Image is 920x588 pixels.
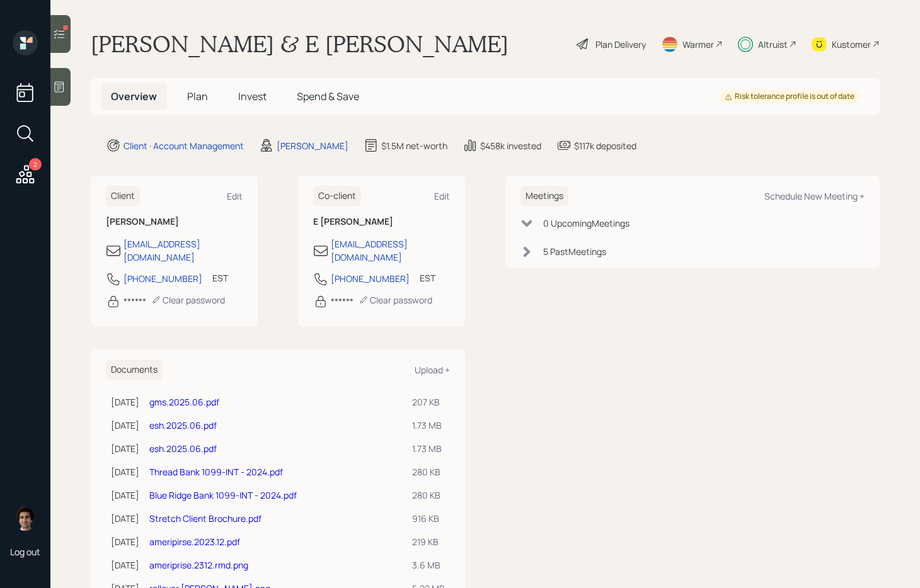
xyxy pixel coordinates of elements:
[725,91,854,102] div: Risk tolerance profile is out of date
[111,89,157,103] span: Overview
[212,271,228,285] div: EST
[331,272,410,285] div: [PHONE_NUMBER]
[412,535,445,548] div: 219 KB
[29,158,42,171] div: 2
[520,186,568,206] h6: Meetings
[682,38,714,51] div: Warmer
[412,465,445,478] div: 280 KB
[111,465,139,478] div: [DATE]
[149,559,248,571] a: ameriprise.2312.rmd.png
[412,442,445,455] div: 1.73 MB
[331,237,450,264] div: [EMAIL_ADDRESS][DOMAIN_NAME]
[124,237,243,264] div: [EMAIL_ADDRESS][DOMAIN_NAME]
[149,396,219,408] a: gms.2025.06.pdf
[111,535,139,548] div: [DATE]
[412,489,445,502] div: 280 KB
[832,38,871,51] div: Kustomer
[412,512,445,525] div: 916 KB
[412,558,445,572] div: 3.6 MB
[187,89,208,103] span: Plan
[91,30,509,58] h1: [PERSON_NAME] & E [PERSON_NAME]
[412,395,445,409] div: 207 KB
[149,489,297,501] a: Blue Ridge Bank 1099-INT - 2024.pdf
[149,466,283,478] a: Thread Bank 1099-INT - 2024.pdf
[149,443,217,455] a: esh.2025.06.pdf
[313,217,450,227] h6: E [PERSON_NAME]
[149,512,262,524] a: Stretch Client Brochure.pdf
[151,294,225,306] div: Clear password
[10,546,40,558] div: Log out
[412,419,445,432] div: 1.73 MB
[434,190,450,202] div: Edit
[111,489,139,502] div: [DATE]
[420,271,435,285] div: EST
[124,139,244,152] div: Client · Account Management
[297,89,359,103] span: Spend & Save
[764,190,865,202] div: Schedule New Meeting +
[595,38,646,51] div: Plan Delivery
[111,395,139,409] div: [DATE]
[149,419,217,431] a: esh.2025.06.pdf
[543,217,630,230] div: 0 Upcoming Meeting s
[111,419,139,432] div: [DATE]
[111,558,139,572] div: [DATE]
[106,217,243,227] h6: [PERSON_NAME]
[415,364,450,376] div: Upload +
[543,245,606,258] div: 5 Past Meeting s
[111,442,139,455] div: [DATE]
[238,89,267,103] span: Invest
[149,536,240,548] a: ameripirse.2023.12.pdf
[480,139,541,152] div: $458k invested
[381,139,447,152] div: $1.5M net-worth
[227,190,243,202] div: Edit
[106,186,140,206] h6: Client
[359,294,432,306] div: Clear password
[574,139,636,152] div: $117k deposited
[758,38,788,51] div: Altruist
[13,506,38,531] img: harrison-schaefer-headshot-2.png
[106,359,163,380] h6: Documents
[124,272,202,285] div: [PHONE_NUMBER]
[277,139,348,152] div: [PERSON_NAME]
[111,512,139,525] div: [DATE]
[313,186,361,206] h6: Co-client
